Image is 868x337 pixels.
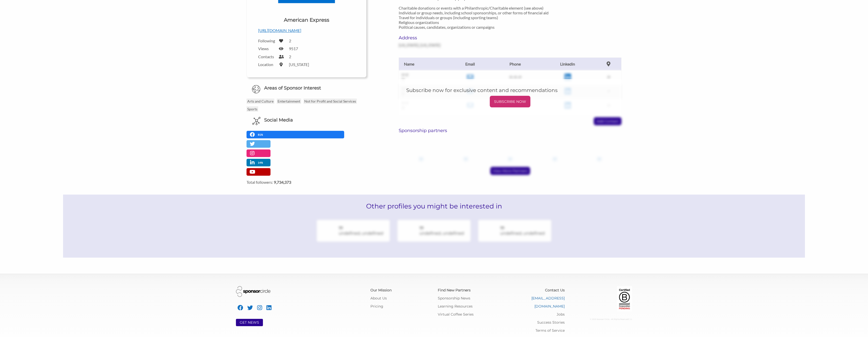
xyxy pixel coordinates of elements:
label: Following [258,38,276,43]
p: 14% [258,160,264,165]
p: Not for Profit and Social Services [304,99,357,104]
p: 81% [258,132,264,137]
a: SUBSCRIBE NOW [406,96,614,107]
h5: Subscribe now for exclusive content and recommendations [406,87,614,94]
h6: Areas of Sponsor Interest [243,85,370,91]
h6: Sponsorship partners [399,128,621,133]
label: Total followers: [247,180,366,185]
img: Globe Icon [252,85,260,94]
img: Certified Corporation Pending Logo [617,286,632,311]
p: Entertainment [277,99,301,104]
th: Email [449,57,491,70]
img: Social Media Icon [252,117,260,125]
a: Find New Partners [438,288,471,292]
h6: Social Media [264,117,293,123]
p: Arts and Culture [247,99,274,104]
th: Name [399,57,449,70]
a: Terms of Service [535,328,565,333]
a: Learning Resources [438,304,473,309]
label: 2 [289,54,291,59]
a: Pricing [370,304,383,309]
a: Contact Us [545,288,565,292]
a: Success Stories [537,320,565,325]
p: [URL][DOMAIN_NAME] [258,27,355,34]
span: C: U: [628,318,632,320]
div: © 2025 Sponsor Circle - All Rights Reserved [572,315,632,323]
strong: 9,734,373 [274,180,291,185]
p: SUBSCRIBE NOW [492,98,528,105]
label: Contacts [258,54,276,59]
h1: American Express [284,16,329,23]
th: Linkedin [539,57,596,70]
h2: Other profiles you might be interested in [63,195,805,218]
label: [US_STATE] [289,62,309,67]
label: Location [258,62,276,67]
label: 9517 [289,46,298,51]
th: Phone [491,57,539,70]
a: GET NEWS [240,320,259,325]
a: [EMAIL_ADDRESS][DOMAIN_NAME] [531,296,565,309]
p: Sports [247,106,258,112]
a: About Us [370,296,387,300]
label: Views [258,46,276,51]
a: Sponsorship News [438,296,470,300]
img: Sponsor Circle Logo [236,286,270,297]
label: 2 [289,38,291,43]
h6: Address [399,35,468,41]
a: Our Mission [370,288,392,292]
a: Jobs [557,312,565,317]
a: Virtual Coffee Series [438,312,474,317]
